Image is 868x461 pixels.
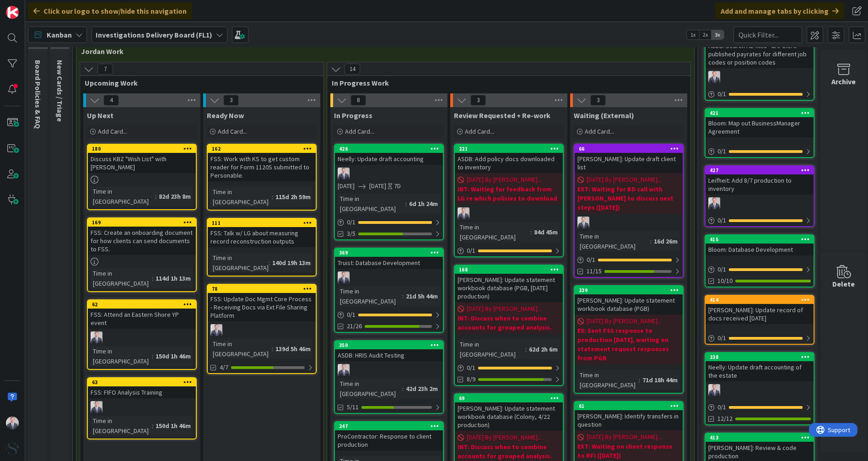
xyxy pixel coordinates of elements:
[152,421,153,431] span: :
[575,254,683,266] div: 0/1
[706,109,814,117] div: 421
[55,60,65,122] span: New Cards / Triage
[91,401,102,413] img: JC
[717,216,726,225] span: 0 / 1
[338,194,405,214] div: Time in [GEOGRAPHIC_DATA]
[525,344,527,354] span: :
[91,331,102,343] img: JC
[706,353,814,361] div: 238
[467,363,475,373] span: 0 / 1
[575,145,683,173] div: 66[PERSON_NAME]: Update draft client list
[47,29,72,40] span: Kanban
[706,332,814,344] div: 0/1
[455,153,563,173] div: ASDB: Add policy docs downloaded to inventory
[455,145,563,173] div: 221ASDB: Add policy docs downloaded to inventory
[335,271,443,283] div: JC
[705,31,814,101] a: ASDB: Search AZ files - are there published payrates for different job codes or position codesJC0/1
[394,181,401,191] div: 7D
[335,341,443,361] div: 350ASDB: HRIS Audit Testing
[587,255,595,265] span: 0 / 1
[575,294,683,315] div: [PERSON_NAME]: Update statement workbook database (PGB)
[455,394,563,431] div: 69[PERSON_NAME]: Update statement workbook database (Colony, 4/22 production)
[579,287,683,293] div: 239
[208,145,316,181] div: 162FSS: Work with KS to get custom reader for Form 1120S submitted to Personable.
[334,340,444,414] a: 350ASDB: HRIS Audit TestingJCTime in [GEOGRAPHIC_DATA]:42d 23h 2m5/11
[87,377,197,439] a: 63FSS: FIFO Analysis TrainingJCTime in [GEOGRAPHIC_DATA]:150d 1h 46m
[339,423,443,429] div: 247
[210,324,222,336] img: JC
[455,245,563,256] div: 0/1
[706,264,814,275] div: 0/1
[339,146,443,152] div: 426
[587,316,662,326] span: [DATE] By [PERSON_NAME]...
[467,246,475,255] span: 0 / 1
[706,109,814,137] div: 421Bloom: Map out BusinessManager Agreement
[91,268,152,288] div: Time in [GEOGRAPHIC_DATA]
[717,89,726,99] span: 0 / 1
[708,197,720,209] img: JC
[334,144,444,240] a: 426Neelly: Update draft accountingJC[DATE][DATE]7DTime in [GEOGRAPHIC_DATA]:6d 1h 24m0/13/5
[88,227,196,255] div: FSS: Create an onboarding document for how clients can send documents to FSS.
[402,384,404,394] span: :
[574,144,684,278] a: 66[PERSON_NAME]: Update draft client list[DATE] By [PERSON_NAME]...EXT: Waiting for BD call with ...
[454,265,564,386] a: 168[PERSON_NAME]: Update statement workbook database (PGB, [DATE] production)[DATE] By [PERSON_NA...
[706,361,814,381] div: Neelly: Update draft accounting of the estate
[345,64,360,75] span: 14
[88,218,196,227] div: 169
[455,274,563,302] div: [PERSON_NAME]: Update statement workbook database (PGB, [DATE] production)
[470,95,486,106] span: 3
[347,229,356,239] span: 3/5
[455,362,563,374] div: 0/1
[454,111,550,120] span: Review Requested + Re-work
[335,422,443,450] div: 247ProContractor: Response to client production
[339,342,443,348] div: 350
[706,296,814,304] div: 414
[97,64,113,75] span: 7
[706,40,814,68] div: ASDB: Search AZ files - are there published payrates for different job codes or position codes
[706,235,814,255] div: 415Bloom: Database Development
[210,253,269,273] div: Time in [GEOGRAPHIC_DATA]
[717,146,726,156] span: 0 / 1
[706,117,814,137] div: Bloom: Map out BusinessManager Agreement
[334,248,444,333] a: 369Truist: Database DevelopmentJCTime in [GEOGRAPHIC_DATA]:21d 5h 44m0/121/26
[455,207,563,219] div: JC
[575,402,683,410] div: 61
[587,432,662,442] span: [DATE] By [PERSON_NAME]...
[335,257,443,269] div: Truist: Database Development
[88,378,196,386] div: 63
[92,379,196,385] div: 63
[88,300,196,329] div: 62FSS: Attend an Eastern Shore YP event
[455,266,563,302] div: 168[PERSON_NAME]: Update statement workbook database (PGB, [DATE] production)
[708,384,720,396] img: JC
[467,175,542,184] span: [DATE] By [PERSON_NAME]...
[207,111,244,120] span: Ready Now
[220,363,228,372] span: 4/7
[208,219,316,227] div: 111
[710,167,814,174] div: 427
[338,379,402,399] div: Time in [GEOGRAPHIC_DATA]
[575,217,683,228] div: JC
[717,414,733,423] span: 12/12
[33,60,43,129] span: Board Policies & FAQ
[706,71,814,83] div: JC
[465,127,494,136] span: Add Card...
[687,30,699,39] span: 1x
[208,324,316,336] div: JC
[91,186,155,206] div: Time in [GEOGRAPHIC_DATA]
[459,146,563,152] div: 221
[706,304,814,324] div: [PERSON_NAME]: Update record of docs received [DATE]
[98,127,127,136] span: Add Card...
[155,191,156,201] span: :
[467,374,475,384] span: 8/9
[404,384,440,394] div: 42d 23h 2m
[404,291,440,301] div: 21d 5h 44m
[717,276,733,286] span: 10/10
[369,181,386,191] span: [DATE]
[88,153,196,173] div: Discuss KBZ "Wish List" with [PERSON_NAME]
[335,249,443,257] div: 369
[706,434,814,442] div: 413
[88,218,196,255] div: 169FSS: Create an onboarding document for how clients can send documents to FSS.
[705,295,814,345] a: 414[PERSON_NAME]: Update record of docs received [DATE]0/1
[527,344,560,354] div: 62d 2h 6m
[458,314,560,332] b: INT: Discuss when to combine accounts for grouped analysis.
